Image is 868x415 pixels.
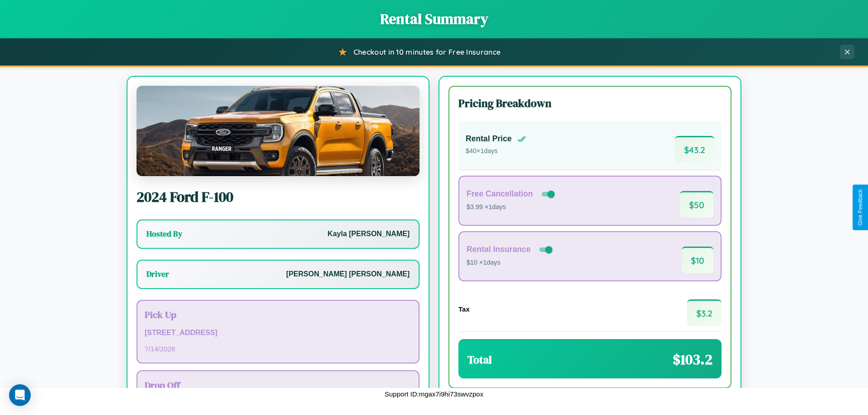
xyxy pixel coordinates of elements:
div: Give Feedback [857,189,863,226]
p: $3.99 × 1 days [467,201,557,213]
p: [PERSON_NAME] [PERSON_NAME] [286,268,410,281]
h2: 2024 Ford F-100 [137,187,420,207]
h4: Tax [458,305,470,313]
span: $ 50 [680,191,713,218]
h1: Rental Summary [9,9,859,29]
h3: Pricing Breakdown [458,96,722,111]
h4: Rental Price [466,134,512,144]
span: $ 103.2 [673,350,712,369]
p: Kayla [PERSON_NAME] [328,228,410,241]
h4: Free Cancellation [467,189,533,199]
img: Ford F-100 [137,86,420,176]
span: $ 3.2 [687,299,722,326]
span: $ 10 [682,247,713,273]
h4: Rental Insurance [467,245,531,254]
div: Open Intercom Messenger [9,384,31,406]
span: Checkout in 10 minutes for Free Insurance [354,47,500,56]
h3: Pick Up [145,308,411,321]
p: $ 40 × 1 days [466,145,526,157]
h3: Drop Off [145,378,411,392]
h3: Hosted By [146,228,182,239]
p: 7 / 14 / 2026 [145,343,411,355]
p: Support ID: mgax7i9hi73swvzpox [385,388,483,400]
h3: Driver [146,269,169,280]
span: $ 43.2 [675,136,714,163]
p: $10 × 1 days [467,257,554,269]
p: [STREET_ADDRESS] [145,326,411,340]
h3: Total [467,352,492,367]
